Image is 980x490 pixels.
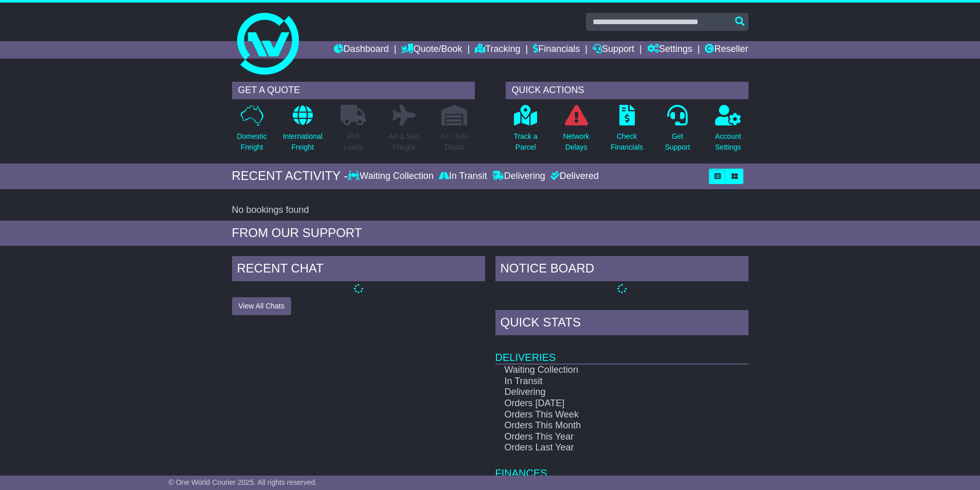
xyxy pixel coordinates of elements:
[495,453,749,480] td: Finances
[495,338,749,364] td: Deliveries
[705,41,748,59] a: Reseller
[611,131,643,153] p: Check Financials
[513,104,538,158] a: Track aParcel
[232,226,749,241] div: FROM OUR SUPPORT
[475,41,520,59] a: Tracking
[548,171,599,182] div: Delivered
[533,41,580,59] a: Financials
[436,171,490,182] div: In Transit
[401,41,462,59] a: Quote/Book
[495,387,712,398] td: Delivering
[232,297,291,315] button: View All Chats
[495,420,712,431] td: Orders This Month
[563,131,589,153] p: Network Delays
[495,431,712,443] td: Orders This Year
[610,104,644,158] a: CheckFinancials
[490,171,548,182] div: Delivering
[232,82,475,99] div: GET A QUOTE
[495,256,749,284] div: NOTICE BOARD
[562,104,590,158] a: NetworkDelays
[514,131,538,153] p: Track a Parcel
[389,131,419,153] p: Air & Sea Freight
[232,205,749,216] div: No bookings found
[495,442,712,453] td: Orders Last Year
[715,104,742,158] a: AccountSettings
[237,131,266,153] p: Domestic Freight
[665,131,690,153] p: Get Support
[282,104,323,158] a: InternationalFreight
[495,398,712,409] td: Orders [DATE]
[495,409,712,421] td: Orders This Week
[495,310,749,338] div: Quick Stats
[495,376,712,387] td: In Transit
[232,169,348,184] div: RECENT ACTIVITY -
[232,256,485,284] div: RECENT CHAT
[341,131,366,153] p: Full Loads
[506,82,749,99] div: QUICK ACTIONS
[334,41,389,59] a: Dashboard
[441,131,469,153] p: Air / Sea Depot
[495,364,712,376] td: Waiting Collection
[236,104,267,158] a: DomesticFreight
[647,41,692,59] a: Settings
[169,478,317,486] span: © One World Courier 2025. All rights reserved.
[348,171,436,182] div: Waiting Collection
[664,104,690,158] a: GetSupport
[593,41,634,59] a: Support
[283,131,323,153] p: International Freight
[715,131,741,153] p: Account Settings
